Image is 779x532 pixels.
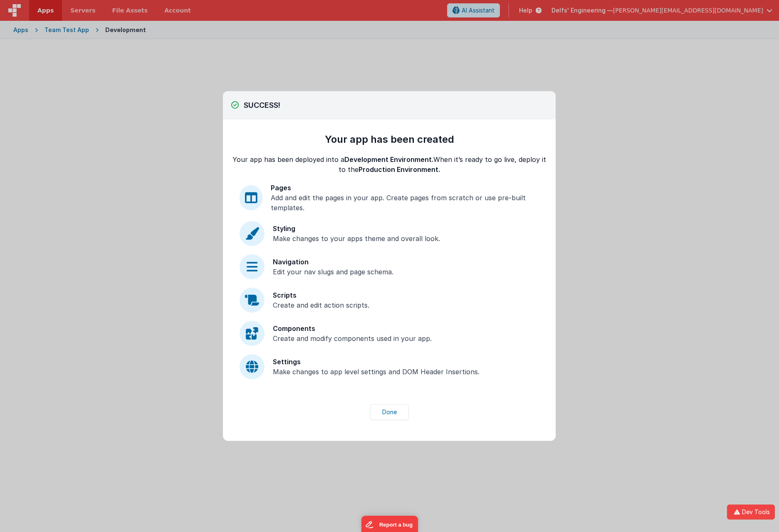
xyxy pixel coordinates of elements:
div: Pages [271,183,539,193]
div: Create and modify components used in your app. [273,333,432,343]
h2: SUCCESS! [231,99,547,111]
button: Done [370,404,409,420]
div: Add and edit the pages in your app. Create pages from scratch or use pre-built templates. [271,193,539,213]
div: Make changes to app level settings and DOM Header Insertions. [273,367,480,377]
span: Production Environment. [359,165,440,174]
div: Your app has been deployed into a When it’s ready to go live, deploy it to the [231,154,547,174]
div: Scripts [273,290,369,300]
div: Make changes to your apps theme and overall look. [273,234,440,244]
div: Edit your nav slugs and page schema. [273,267,393,277]
div: Components [273,323,432,333]
div: Settings [273,357,480,367]
div: Your app has been created [325,133,454,146]
div: Styling [273,224,440,234]
div: Create and edit action scripts. [273,300,369,310]
div: Navigation [273,257,393,267]
span: Development Environment. [344,155,433,164]
button: Dev Tools [727,505,775,520]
